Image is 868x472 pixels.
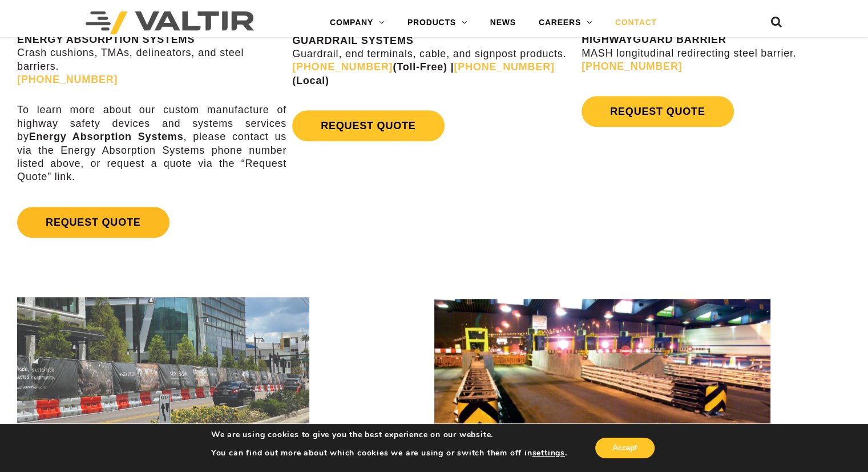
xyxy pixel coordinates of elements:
[396,11,479,34] a: PRODUCTS
[86,11,254,34] img: Valtir
[292,61,393,73] a: [PHONE_NUMBER]
[604,11,668,34] a: CONTACT
[17,33,286,87] p: Crash cushions, TMAs, delineators, and steel barriers.
[211,448,567,458] p: You can find out more about which cookies we are using or switch them off in .
[527,11,604,34] a: CAREERS
[318,11,396,34] a: COMPANY
[17,207,169,238] a: REQUEST QUOTE
[17,34,195,45] strong: ENERGY ABSORPTION SYSTEMS
[211,430,567,440] p: We are using cookies to give you the best experience on our website.
[292,110,444,141] a: REQUEST QUOTE
[595,438,655,458] button: Accept
[17,103,286,183] p: To learn more about our custom manufacture of highway safety devices and systems services by , pl...
[582,61,682,72] a: [PHONE_NUMBER]
[292,61,555,86] strong: (Toll-Free) | (Local)
[434,298,770,459] img: contact us valtir international
[582,33,865,73] p: MASH longitudinal redirecting steel barrier.
[17,74,118,85] a: [PHONE_NUMBER]
[29,131,184,142] strong: Energy Absorption Systems
[454,61,554,73] a: [PHONE_NUMBER]
[532,448,564,458] button: settings
[17,297,309,458] img: Rentals contact us image
[479,11,527,34] a: NEWS
[582,96,733,127] a: REQUEST QUOTE
[292,34,576,88] p: Guardrail, end terminals, cable, and signpost products.
[582,34,726,45] strong: HIGHWAYGUARD BARRIER
[292,35,413,46] strong: GUARDRAIL SYSTEMS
